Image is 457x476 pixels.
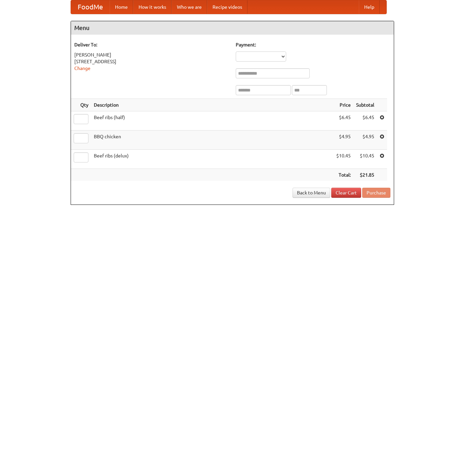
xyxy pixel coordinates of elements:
[353,131,377,150] td: $4.95
[74,66,90,71] a: Change
[74,51,229,58] div: [PERSON_NAME]
[110,0,133,14] a: Home
[74,58,229,65] div: [STREET_ADDRESS]
[334,111,353,131] td: $6.45
[334,131,353,150] td: $4.95
[331,188,361,198] a: Clear Cart
[359,0,380,14] a: Help
[71,99,91,111] th: Qty
[74,41,229,48] h5: Deliver To:
[172,0,207,14] a: Who we are
[353,169,377,181] th: $21.85
[334,99,353,111] th: Price
[91,150,334,169] td: Beef ribs (delux)
[71,21,394,35] h4: Menu
[91,111,334,131] td: Beef ribs (half)
[353,111,377,131] td: $6.45
[71,0,110,14] a: FoodMe
[236,41,390,48] h5: Payment:
[133,0,172,14] a: How it works
[293,188,330,198] a: Back to Menu
[353,99,377,111] th: Subtotal
[207,0,247,14] a: Recipe videos
[362,188,390,198] button: Purchase
[334,150,353,169] td: $10.45
[353,150,377,169] td: $10.45
[334,169,353,181] th: Total:
[91,99,334,111] th: Description
[91,131,334,150] td: BBQ chicken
